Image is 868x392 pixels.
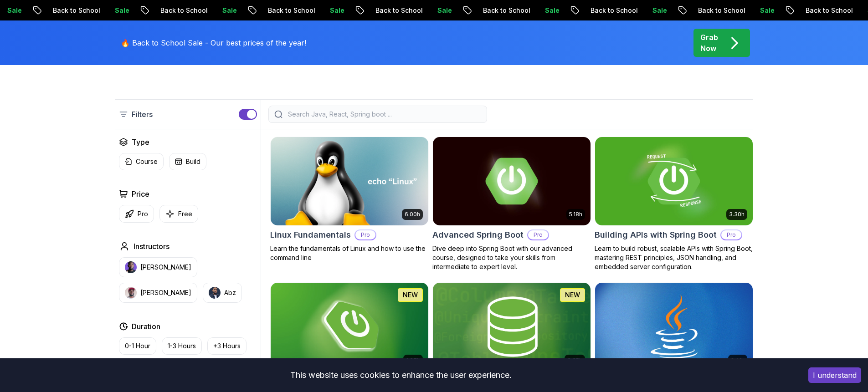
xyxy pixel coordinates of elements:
[433,283,591,371] img: Spring Data JPA card
[721,230,741,239] p: Pro
[355,230,375,239] p: Pro
[43,6,105,15] p: Back to School
[405,211,420,218] p: 6.00h
[138,209,148,219] p: Pro
[132,137,149,148] h2: Type
[432,244,591,271] p: Dive deep into Spring Boot with our advanced course, designed to take your skills from intermedia...
[119,337,156,355] button: 0-1 Hour
[125,341,150,351] p: 0-1 Hour
[403,290,418,300] p: NEW
[203,283,242,303] button: instructor imgAbz
[270,137,429,262] a: Linux Fundamentals card6.00hLinux FundamentalsProLearn the fundamentals of Linux and how to use t...
[7,365,795,385] div: This website uses cookies to enhance the user experience.
[134,241,169,252] h2: Instructors
[125,261,137,273] img: instructor img
[119,283,197,303] button: instructor img[PERSON_NAME]
[567,356,582,364] p: 6.65h
[271,137,428,225] img: Linux Fundamentals card
[750,6,779,15] p: Sale
[168,341,196,351] p: 1-3 Hours
[132,321,160,332] h2: Duration
[528,230,548,239] p: Pro
[580,6,642,15] p: Back to School
[132,109,153,120] p: Filters
[119,205,154,223] button: Pro
[105,6,134,15] p: Sale
[169,153,206,170] button: Build
[119,257,197,277] button: instructor img[PERSON_NAME]
[642,6,672,15] p: Sale
[178,209,192,219] p: Free
[125,287,137,299] img: instructor img
[473,6,535,15] p: Back to School
[432,229,524,241] h2: Advanced Spring Boot
[224,288,236,297] p: Abz
[186,157,200,166] p: Build
[565,290,580,300] p: NEW
[700,32,718,54] p: Grab Now
[270,244,429,262] p: Learn the fundamentals of Linux and how to use the command line
[258,6,320,15] p: Back to School
[731,356,745,364] p: 2.41h
[159,205,198,223] button: Free
[213,341,241,351] p: +3 Hours
[796,6,858,15] p: Back to School
[427,6,457,15] p: Sale
[595,283,753,371] img: Java for Beginners card
[595,244,753,271] p: Learn to build robust, scalable APIs with Spring Boot, mastering REST principles, JSON handling, ...
[136,157,158,166] p: Course
[270,229,351,241] h2: Linux Fundamentals
[271,283,428,371] img: Spring Boot for Beginners card
[595,137,753,225] img: Building APIs with Spring Boot card
[121,37,306,48] p: 🔥 Back to School Sale - Our best prices of the year!
[535,6,564,15] p: Sale
[433,137,591,225] img: Advanced Spring Boot card
[119,153,164,170] button: Course
[432,137,591,271] a: Advanced Spring Boot card5.18hAdvanced Spring BootProDive deep into Spring Boot with our advanced...
[808,367,861,383] button: Accept cookies
[140,263,191,272] p: [PERSON_NAME]
[320,6,349,15] p: Sale
[406,356,420,364] p: 1.67h
[595,229,717,241] h2: Building APIs with Spring Boot
[162,337,202,355] button: 1-3 Hours
[729,211,745,218] p: 3.30h
[150,6,212,15] p: Back to School
[688,6,750,15] p: Back to School
[286,110,481,119] input: Search Java, React, Spring boot ...
[209,287,221,299] img: instructor img
[140,288,191,297] p: [PERSON_NAME]
[365,6,427,15] p: Back to School
[132,188,149,199] h2: Price
[212,6,241,15] p: Sale
[595,137,753,271] a: Building APIs with Spring Boot card3.30hBuilding APIs with Spring BootProLearn to build robust, s...
[207,337,247,355] button: +3 Hours
[569,211,582,218] p: 5.18h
